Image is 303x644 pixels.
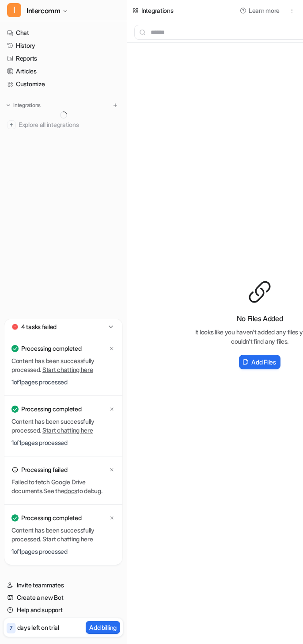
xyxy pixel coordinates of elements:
div: Failed to fetch Google Drive documents.See the to debug. [11,478,115,495]
span: I [7,3,21,17]
p: 1 of 1 pages processed [11,438,115,447]
a: Customize [4,78,123,90]
button: Integrations [4,101,43,110]
a: Start chatting here [42,426,93,434]
p: Add billing [89,623,117,632]
p: Processing completed [21,514,81,522]
a: Help and support [4,604,123,616]
img: menu_add.svg [112,102,118,108]
p: Processing completed [21,344,81,353]
p: 1 of 1 pages processed [11,378,115,387]
a: Invite teammates [4,579,123,591]
p: Content has been successfully processed. [11,417,115,435]
p: 1 of 1 pages processed [11,547,115,556]
p: Integrations [13,102,41,109]
span: Explore all integrations [19,118,120,132]
span: Intercomm [27,4,60,17]
a: Articles [4,65,123,77]
a: Explore all integrations [4,119,123,131]
p: 4 tasks failed [21,322,57,331]
button: Add billing [86,621,120,634]
p: Content has been successfully processed. [11,356,115,374]
a: docs [64,487,77,494]
p: Processing failed [21,465,67,474]
p: Processing completed [21,405,81,414]
h2: Add Files [251,357,276,367]
a: Reports [4,52,123,65]
button: Learn more [236,3,284,18]
p: 7 [10,624,12,632]
a: Create a new Bot [4,591,123,604]
a: History [4,39,123,52]
img: explore all integrations [7,120,16,129]
a: Chat [4,27,123,39]
img: expand menu [5,102,11,108]
p: Content has been successfully processed. [11,526,115,544]
a: Start chatting here [42,366,93,373]
button: Add Files [239,355,280,369]
span: Learn more [249,6,280,15]
a: Start chatting here [42,535,93,543]
p: days left on trial [17,623,59,632]
div: Integrations [141,6,174,15]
